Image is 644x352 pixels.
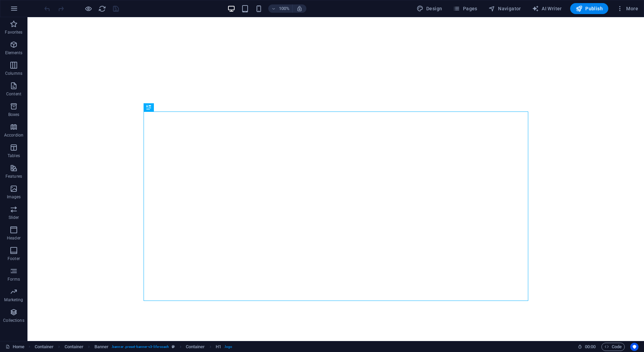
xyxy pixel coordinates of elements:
[4,297,23,303] p: Marketing
[224,343,232,351] span: . logo
[35,343,233,351] nav: breadcrumb
[296,5,303,12] i: On resize automatically adjust zoom level to fit chosen device.
[172,345,175,349] i: This element is a customizable preset
[3,318,24,323] p: Collections
[450,3,480,14] button: Pages
[585,343,596,351] span: 00 00
[7,235,21,241] p: Header
[111,343,169,351] span: . banner .preset-banner-v3-life-coach
[614,3,641,14] button: More
[486,3,524,14] button: Navigator
[7,194,21,200] p: Images
[4,132,23,138] p: Accordion
[8,112,20,117] p: Boxes
[186,343,205,351] span: Click to select. Double-click to edit
[35,343,54,351] span: Click to select. Double-click to edit
[630,343,639,351] button: Usercentrics
[5,71,22,76] p: Columns
[8,277,20,282] p: Forms
[617,5,638,12] span: More
[529,3,565,14] button: AI Writer
[417,5,442,12] span: Design
[5,343,24,351] a: Click to cancel selection. Double-click to open Pages
[8,256,20,261] p: Footer
[5,174,22,179] p: Features
[8,153,20,159] p: Tables
[532,5,562,12] span: AI Writer
[5,50,23,56] p: Elements
[5,30,22,35] p: Favorites
[601,343,625,351] button: Code
[65,343,84,351] span: Click to select. Double-click to edit
[605,343,622,351] span: Code
[578,343,596,351] h6: Session time
[94,343,109,351] span: Click to select. Double-click to edit
[576,5,603,12] span: Publish
[414,3,445,14] button: Design
[279,4,290,13] h6: 100%
[590,344,591,349] span: :
[414,3,445,14] div: Design (Ctrl+Alt+Y)
[216,343,221,351] span: Click to select. Double-click to edit
[570,3,608,14] button: Publish
[84,4,92,13] button: Click here to leave preview mode and continue editing
[453,5,477,12] span: Pages
[9,215,19,220] p: Slider
[488,5,521,12] span: Navigator
[6,91,21,97] p: Content
[98,4,106,13] button: reload
[98,5,106,13] i: Reload page
[268,4,293,13] button: 100%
